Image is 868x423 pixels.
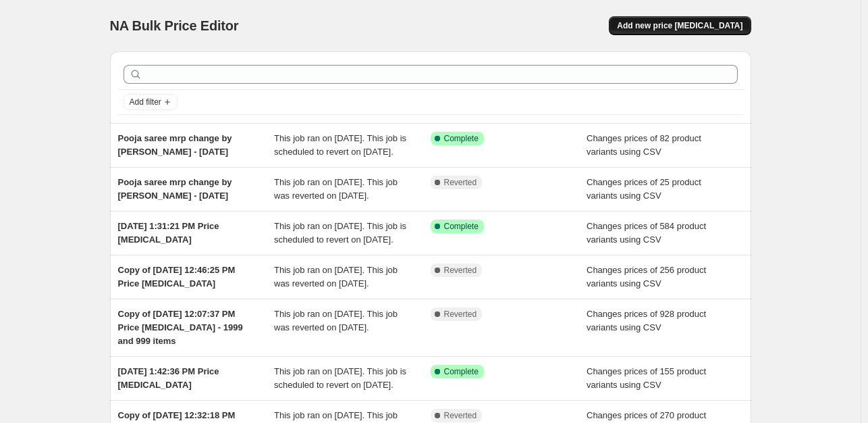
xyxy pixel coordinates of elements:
span: [DATE] 1:31:21 PM Price [MEDICAL_DATA] [118,221,219,245]
span: [DATE] 1:42:36 PM Price [MEDICAL_DATA] [118,366,219,390]
span: Reverted [444,265,477,276]
span: Reverted [444,177,477,188]
span: Pooja saree mrp change by [PERSON_NAME] - [DATE] [118,177,232,201]
span: Pooja saree mrp change by [PERSON_NAME] - [DATE] [118,133,232,157]
span: Complete [444,366,479,377]
span: This job ran on [DATE]. This job was reverted on [DATE]. [274,177,398,201]
span: Reverted [444,309,477,320]
span: Changes prices of 584 product variants using CSV [587,221,706,245]
span: Changes prices of 82 product variants using CSV [587,133,701,157]
span: Complete [444,221,479,232]
span: Copy of [DATE] 12:07:37 PM Price [MEDICAL_DATA] - 1999 and 999 items [118,309,243,346]
span: Changes prices of 928 product variants using CSV [587,309,706,332]
span: Add filter [130,97,161,107]
span: Changes prices of 155 product variants using CSV [587,366,706,390]
span: This job ran on [DATE]. This job was reverted on [DATE]. [274,265,398,289]
span: Copy of [DATE] 12:46:25 PM Price [MEDICAL_DATA] [118,265,236,289]
span: This job ran on [DATE]. This job was reverted on [DATE]. [274,309,398,332]
span: Changes prices of 25 product variants using CSV [587,177,701,201]
button: Add new price [MEDICAL_DATA] [609,16,751,35]
span: NA Bulk Price Editor [110,18,239,33]
span: Reverted [444,410,477,421]
span: Changes prices of 256 product variants using CSV [587,265,706,289]
span: This job ran on [DATE]. This job is scheduled to revert on [DATE]. [274,366,406,390]
span: This job ran on [DATE]. This job is scheduled to revert on [DATE]. [274,221,406,245]
span: Add new price [MEDICAL_DATA] [617,20,742,31]
span: This job ran on [DATE]. This job is scheduled to revert on [DATE]. [274,133,406,157]
button: Add filter [124,94,178,110]
span: Complete [444,133,479,144]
